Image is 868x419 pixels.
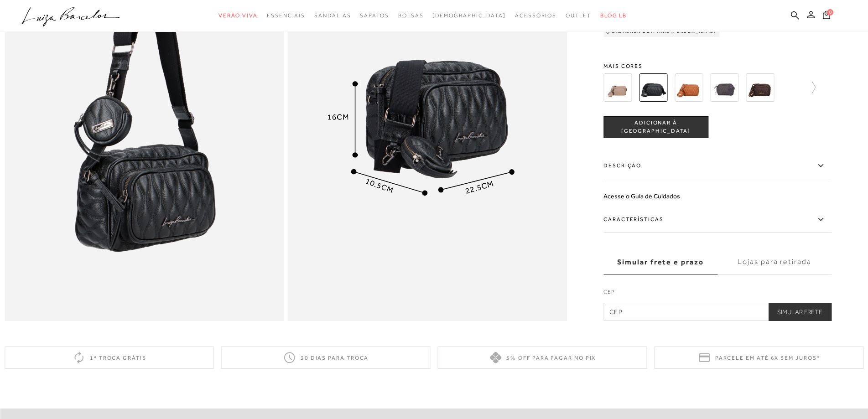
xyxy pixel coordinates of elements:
span: Essenciais [267,12,305,19]
a: noSubCategoriesText [432,7,506,24]
span: ADICIONAR À [GEOGRAPHIC_DATA] [604,119,708,135]
label: Lojas para retirada [717,250,832,274]
img: BOLSA CARGO EM COURO PRETO MÉDIA [639,73,667,102]
label: Características [603,207,832,233]
span: Sandálias [314,12,351,19]
img: BOLSA MÉDIA EM COURO COM MATELASSÊ CAFÉ [746,73,774,102]
span: 0 [827,9,833,16]
div: Parcele em até 6x sem juros* [654,347,863,369]
button: 0 [820,10,833,22]
div: 5% off para pagar no PIX [438,347,647,369]
span: Acessórios [515,12,556,19]
a: noSubCategoriesText [398,7,424,24]
span: Outlet [566,12,591,19]
span: BLOG LB [600,12,627,19]
img: BOLSA MÉDIA CARGO STORM [710,73,738,102]
span: Bolsas [398,12,424,19]
a: BLOG LB [600,7,627,24]
a: Acesse o Guia de Cuidados [603,192,680,200]
button: ADICIONAR À [GEOGRAPHIC_DATA] [603,116,708,138]
span: Sapatos [360,12,389,19]
div: 30 dias para troca [221,347,431,369]
a: noSubCategoriesText [515,7,556,24]
span: Mais cores [603,63,832,69]
label: CEP [603,288,832,300]
button: Simular Frete [768,303,832,321]
a: noSubCategoriesText [566,7,591,24]
a: noSubCategoriesText [218,7,258,24]
img: BOLSA MÉDIA CARGO CARAMELO [675,73,703,102]
img: BOLSA CARGO EM COURO CINZA DUMBO MÉDIA [603,73,632,102]
a: noSubCategoriesText [314,7,351,24]
label: Descrição [603,153,832,179]
div: 1ª troca grátis [5,347,214,369]
a: noSubCategoriesText [267,7,305,24]
input: CEP [603,303,832,321]
label: Simular frete e prazo [603,250,717,274]
span: [DEMOGRAPHIC_DATA] [432,12,506,19]
a: noSubCategoriesText [360,7,389,24]
span: Verão Viva [218,12,258,19]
